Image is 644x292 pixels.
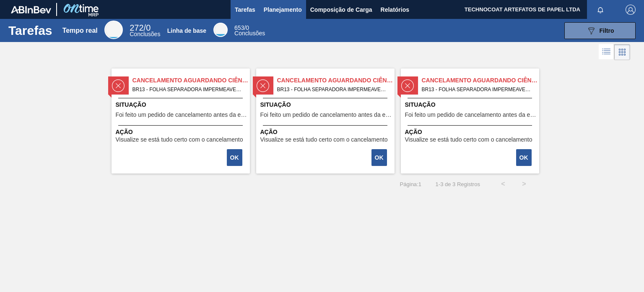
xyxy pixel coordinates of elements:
font: BR13 - FOLHA SEPARADORA IMPERMEAVEL Pedido - 2006440 [277,87,425,92]
div: Completar tarefa: 29983300 [517,148,532,167]
div: Tempo real [130,24,160,37]
font: Registros [457,181,480,187]
font: OK [230,154,239,161]
font: Linha de base [167,27,206,34]
font: Foi feito um pedido de cancelamento antes da etapa de aguardando faturamento [260,111,471,118]
img: Sair [626,5,636,15]
img: TNhmsLtSVTkK8tSr43FrP2fwEKptu5GPRR3wAAAABJRU5ErkJggg== [11,6,51,13]
font: Situação [405,101,436,108]
font: Ação [405,129,422,135]
img: status [257,79,269,92]
font: Foi feito um pedido de cancelamento antes da etapa de aguardando faturamento [405,111,616,118]
button: > [514,174,535,195]
font: > [522,180,526,187]
font: Filtro [600,27,614,34]
span: Situação [405,100,537,109]
font: Visualize se está tudo certo com o cancelamento [116,136,243,143]
button: OK [371,149,387,166]
font: Tarefas [235,6,255,13]
font: Cancelamento aguardando ciência [422,77,542,84]
font: Visualize se está tudo certo com o cancelamento [260,136,388,143]
font: Cancelamento aguardando ciência [277,77,397,84]
font: Conclusões [234,30,265,37]
font: Tempo real [62,27,98,34]
button: OK [227,149,242,166]
font: < [501,180,505,187]
img: status [401,79,414,92]
font: Relatórios [381,6,409,13]
div: Linha de base [234,25,265,36]
span: Foi feito um pedido de cancelamento antes da etapa de aguardando faturamento [260,112,392,118]
span: 272 [130,23,143,32]
font: 0 [246,24,249,31]
font: BR13 - FOLHA SEPARADORA IMPERMEAVEL Pedido - 2006441 [132,87,280,92]
font: Visualize se está tudo certo com o cancelamento [405,136,532,143]
div: Completar tarefa: 29978656 [228,148,243,167]
font: BR13 - FOLHA SEPARADORA IMPERMEAVEL Pedido - 2006439 [422,87,569,92]
font: Composição de Carga [310,6,372,13]
span: Cancelamento aguardando ciência [422,76,539,85]
font: Conclusões [130,31,160,37]
span: Foi feito um pedido de cancelamento antes da etapa de aguardando faturamento [116,112,248,118]
font: 1 [418,181,421,187]
span: Situação [116,100,248,109]
font: - [439,181,440,187]
font: Foi feito um pedido de cancelamento antes da etapa de aguardando faturamento [116,111,327,118]
font: 3 [452,181,455,187]
button: OK [516,149,532,166]
font: Ação [116,129,133,135]
font: Página [400,181,417,187]
div: Linha de base [213,23,228,37]
div: Visão em Lista [599,44,614,60]
button: Notificações [587,4,614,16]
span: Cancelamento aguardando ciência [132,76,250,85]
font: / [244,24,246,31]
span: BR13 - FOLHA SEPARADORA IMPERMEAVEL Pedido - 2006441 [132,85,243,94]
font: 0 [146,23,151,32]
button: Filtro [564,22,636,39]
font: 1 [436,181,439,187]
font: Tarefas [8,24,52,37]
button: < [493,174,514,195]
div: Tempo real [104,21,123,39]
font: Planejamento [264,6,302,13]
font: Situação [260,101,291,108]
font: Cancelamento aguardando ciência [132,77,252,84]
span: Cancelamento aguardando ciência [277,76,395,85]
font: OK [519,154,528,161]
span: 653 [234,24,244,31]
span: BR13 - FOLHA SEPARADORA IMPERMEAVEL Pedido - 2006440 [277,85,388,94]
font: / [144,23,146,32]
div: Completar tarefa: 29983299 [372,148,388,167]
font: de [445,181,451,187]
font: Ação [260,129,278,135]
div: Visão em Cards [614,44,630,60]
font: TECHNOCOAT ARTEFATOS DE PAPEL LTDA [465,6,580,13]
font: : [417,181,418,187]
span: BR13 - FOLHA SEPARADORA IMPERMEAVEL Pedido - 2006439 [422,85,532,94]
font: OK [375,154,384,161]
font: 3 [440,181,443,187]
span: Foi feito um pedido de cancelamento antes da etapa de aguardando faturamento [405,112,537,118]
font: Situação [116,101,146,108]
span: Situação [260,100,392,109]
img: status [112,79,125,92]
